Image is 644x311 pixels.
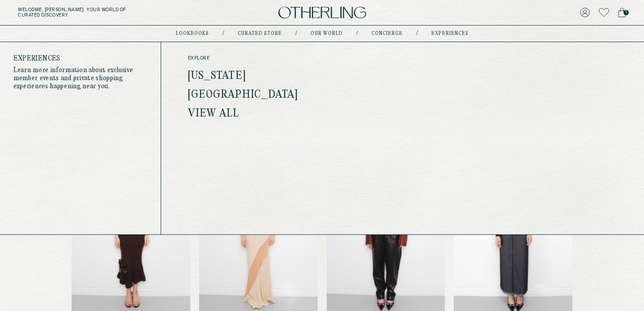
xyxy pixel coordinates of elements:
[176,31,209,36] a: lookbooks
[188,89,298,101] a: [GEOGRAPHIC_DATA]
[13,56,147,62] h4: Experiences
[618,6,626,19] a: 1
[311,31,343,36] a: Our world
[356,30,358,37] div: /
[431,31,469,36] a: experiences
[416,30,418,37] div: /
[371,31,403,36] a: concierge
[238,31,282,36] a: Curated store
[278,7,366,19] img: logo
[623,10,629,15] span: 1
[188,56,336,61] span: explore
[13,66,147,91] p: Learn more information about exclusive member events and private shopping experiences happening n...
[188,70,246,82] a: [US_STATE]
[222,30,224,37] div: /
[18,7,200,18] h5: Welcome, [PERSON_NAME] . Your world of curated discovery.
[295,30,297,37] div: /
[188,108,239,120] a: View all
